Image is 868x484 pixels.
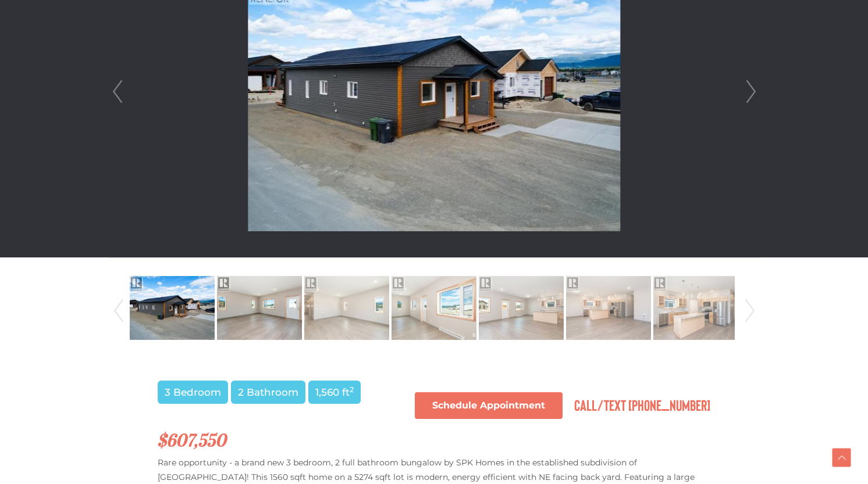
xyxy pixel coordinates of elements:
span: Schedule Appointment [432,401,545,410]
img: Property-27801179-Photo-4.jpg [392,275,476,341]
img: Property-27801179-Photo-6.jpg [566,275,651,341]
img: Property-27801179-Photo-7.jpg [653,275,738,341]
span: Call/Text [PHONE_NUMBER] [574,396,710,414]
a: Prev [110,271,127,350]
img: Property-27801179-Photo-3.jpg [304,275,389,341]
span: 3 Bedroom [158,381,228,404]
a: Schedule Appointment [415,392,563,419]
span: 2 Bathroom [231,381,305,404]
img: Property-27801179-Photo-1.jpg [130,275,215,341]
img: Property-27801179-Photo-5.jpg [479,275,564,341]
img: Property-27801179-Photo-2.jpg [217,275,302,341]
h2: $607,550 [158,431,710,450]
a: Next [741,271,759,350]
span: 1,560 ft [308,381,361,404]
sup: 2 [350,385,354,394]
